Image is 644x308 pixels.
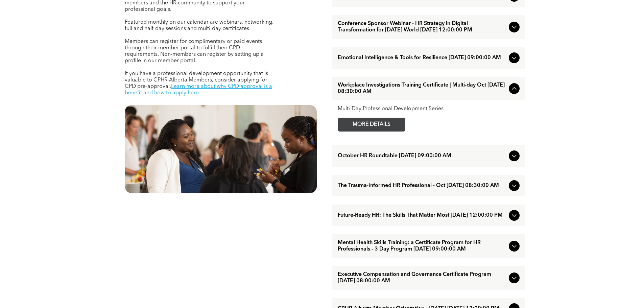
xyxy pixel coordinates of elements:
span: October HR Roundtable [DATE] 09:00:00 AM [338,153,506,159]
span: The Trauma-Informed HR Professional - Oct [DATE] 08:30:00 AM [338,183,506,189]
a: Learn more about why CPD approval is a benefit and how to apply here. [125,84,272,96]
span: Executive Compensation and Governance Certificate Program [DATE] 08:00:00 AM [338,271,506,284]
span: MORE DETAILS [345,118,398,131]
span: Workplace Investigations Training Certificate | Multi-day Oct [DATE] 08:30:00 AM [338,82,506,95]
span: Mental Health Skills Training: a Certificate Program for HR Professionals - 3 Day Program [DATE] ... [338,240,506,253]
span: Future-Ready HR: The Skills That Matter Most [DATE] 12:00:00 PM [338,212,506,219]
span: Conference Sponsor Webinar - HR Strategy in Digital Transformation for [DATE] World [DATE] 12:00:... [338,21,506,33]
div: Multi-Day Professional Development Series [338,106,520,112]
span: Members can register for complimentary or paid events through their member portal to fulfill thei... [125,39,264,64]
span: Emotional Intelligence & Tools for Resilience [DATE] 09:00:00 AM [338,55,506,61]
span: If you have a professional development opportunity that is valuable to CPHR Alberta Members, cons... [125,71,268,89]
a: MORE DETAILS [338,118,405,132]
span: Featured monthly on our calendar are webinars, networking, full and half-day sessions and multi-d... [125,20,273,31]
